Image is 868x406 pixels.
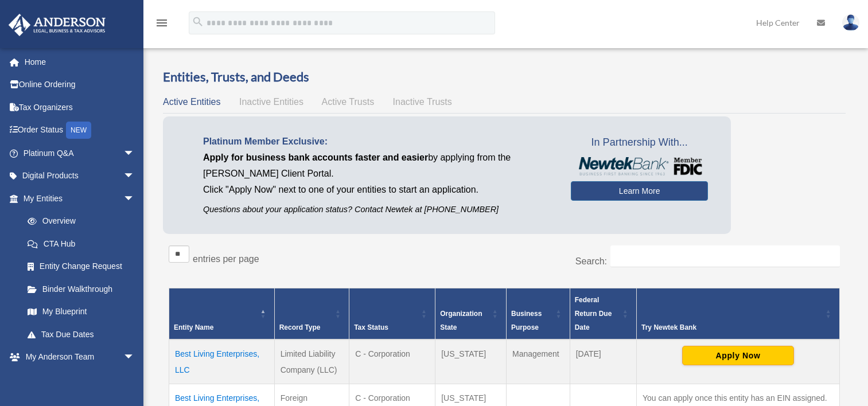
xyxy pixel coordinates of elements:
a: Binder Walkthrough [16,278,146,300]
img: Anderson Advisors Platinum Portal [5,14,109,36]
span: Tax Status [354,323,388,331]
a: Overview [16,210,141,233]
span: Organization State [440,310,482,331]
i: search [192,15,204,28]
a: Order StatusNEW [8,119,152,142]
td: [DATE] [570,339,636,384]
div: Try Newtek Bank [641,321,822,334]
a: CTA Hub [16,232,146,255]
th: Try Newtek Bank : Activate to sort [637,288,840,339]
td: Limited Liability Company (LLC) [274,339,349,384]
a: Digital Productsarrow_drop_down [8,165,152,188]
img: NewtekBankLogoSM.png [577,157,702,175]
p: Platinum Member Exclusive: [203,134,554,150]
span: arrow_drop_down [123,142,146,165]
td: Best Living Enterprises, LLC [169,339,275,384]
th: Business Purpose: Activate to sort [507,288,570,339]
a: My Anderson Teamarrow_drop_down [8,346,152,369]
th: Federal Return Due Date: Activate to sort [570,288,636,339]
span: arrow_drop_down [123,346,146,369]
span: Active Trusts [322,97,375,107]
p: Click "Apply Now" next to one of your entities to start an application. [203,182,554,198]
span: arrow_drop_down [123,165,146,188]
span: Entity Name [174,323,213,331]
a: Platinum Q&Aarrow_drop_down [8,142,152,165]
a: My Entitiesarrow_drop_down [8,187,146,210]
h3: Entities, Trusts, and Deeds [163,68,846,86]
a: Online Ordering [8,73,152,96]
button: Apply Now [682,346,794,365]
a: Entity Change Request [16,255,146,278]
label: entries per page [193,254,259,264]
td: [US_STATE] [435,339,507,384]
a: Tax Organizers [8,96,152,119]
a: Tax Due Dates [16,323,146,346]
label: Search: [575,256,607,266]
a: Home [8,50,152,73]
p: Questions about your application status? Contact Newtek at [PHONE_NUMBER] [203,202,554,217]
span: Active Entities [163,97,220,107]
a: My Blueprint [16,300,146,323]
th: Record Type: Activate to sort [274,288,349,339]
th: Entity Name: Activate to invert sorting [169,288,275,339]
th: Organization State: Activate to sort [435,288,507,339]
span: Apply for business bank accounts faster and easier [203,153,428,162]
span: In Partnership With... [571,134,708,152]
div: NEW [66,122,91,139]
span: Federal Return Due Date [575,296,612,331]
span: Inactive Trusts [393,97,452,107]
i: menu [155,16,169,30]
a: menu [155,20,169,30]
span: Business Purpose [511,310,542,331]
img: User Pic [842,14,859,31]
a: Learn More [571,181,708,201]
span: Inactive Entities [239,97,303,107]
td: C - Corporation [349,339,435,384]
p: by applying from the [PERSON_NAME] Client Portal. [203,150,554,182]
td: Management [507,339,570,384]
span: Record Type [279,323,321,331]
th: Tax Status: Activate to sort [349,288,435,339]
span: arrow_drop_down [123,187,146,210]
